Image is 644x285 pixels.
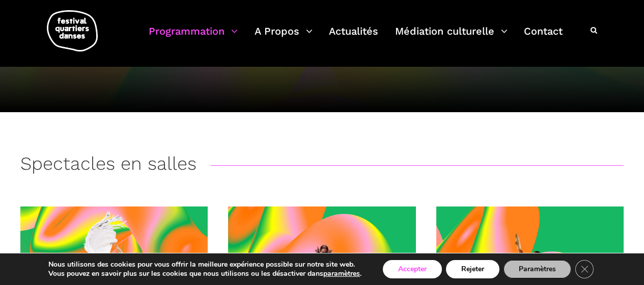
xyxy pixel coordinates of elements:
a: Contact [524,22,563,53]
button: Close GDPR Cookie Banner [575,260,594,278]
a: Programmation [149,22,238,53]
a: Médiation culturelle [395,22,508,53]
p: Vous pouvez en savoir plus sur les cookies que nous utilisons ou les désactiver dans . [48,269,361,278]
button: paramètres [323,269,360,278]
h3: Spectacles en salles [20,153,197,178]
button: Paramètres [503,260,571,278]
a: A Propos [255,22,313,53]
a: Actualités [329,22,378,53]
button: Accepter [383,260,442,278]
img: logo-fqd-med [47,10,98,51]
button: Rejeter [446,260,499,278]
p: Nous utilisons des cookies pour vous offrir la meilleure expérience possible sur notre site web. [48,260,361,269]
